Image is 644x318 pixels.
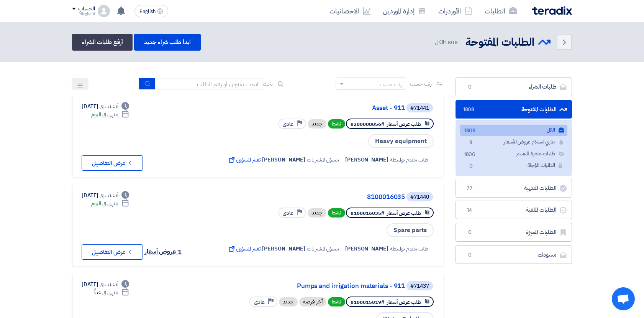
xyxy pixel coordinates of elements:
span: ينتهي في [102,288,118,297]
h2: الطلبات المفتوحة [465,35,534,50]
span: #8100015819 [351,298,384,306]
span: ينتهي في [102,199,118,208]
span: تغيير المسؤول [228,245,261,253]
span: Heavy equipment [368,134,434,148]
div: غداً [94,288,129,297]
span: أنشئت في [100,280,118,288]
a: الاحصائيات [323,2,377,20]
span: English [139,9,156,14]
span: تغيير المسؤول [228,156,261,164]
a: الطلبات المفتوحة1808 [456,100,572,119]
div: [DATE] [82,191,129,199]
span: الكل [435,38,459,47]
a: الطلبات المنتهية77 [456,179,572,198]
span: 0 [466,162,475,170]
div: جديد [308,208,326,217]
a: Asset - 911 [252,105,405,112]
img: profile_test.png [98,5,110,17]
div: اليوم [91,199,129,208]
a: Pumps and irrigation materials - 911 [252,283,405,290]
a: طلبات الشراء0 [456,77,572,96]
div: [DATE] [82,102,129,110]
span: [PERSON_NAME] [345,156,388,164]
span: عادي [283,120,293,128]
span: عادي [254,298,265,306]
span: طلب مقدم بواسطة [390,156,429,164]
div: اليوم [91,110,129,119]
a: الأوردرات [432,2,478,20]
span: 1 عروض أسعار [145,247,182,256]
span: طلب عرض أسعار [387,209,421,217]
input: ابحث بعنوان أو رقم الطلب [156,78,263,90]
span: نشط [328,208,345,217]
span: نشط [328,297,345,306]
span: [PERSON_NAME] [262,245,305,253]
span: #8100016035 [351,209,384,217]
div: [DATE] [82,280,129,288]
a: ابدأ طلب شراء جديد [134,34,200,51]
span: 0 [465,251,474,259]
span: 14 [465,206,474,214]
span: ينتهي في [102,110,118,119]
a: الطلبات الملغية14 [456,201,572,219]
div: جديد [279,297,298,306]
a: الطلبات المميزة0 [456,223,572,242]
a: 8100016035 [252,194,405,201]
span: [PERSON_NAME] [345,245,388,253]
span: [PERSON_NAME] [262,156,305,164]
div: #71441 [410,105,429,111]
span: #8200000856 [351,120,384,128]
span: طلب مقدم بواسطة [390,245,429,253]
span: عادي [283,209,293,217]
span: 1808 [466,127,475,135]
a: الكل [460,125,567,136]
span: 0 [465,229,474,236]
span: 8 [466,139,475,147]
span: 77 [465,185,474,192]
span: طلب عرض أسعار [387,120,421,128]
span: أنشئت في [100,102,118,110]
div: الحساب [78,6,95,12]
span: Spare parts [387,223,434,237]
a: الطلبات [478,2,523,20]
span: 1808 [444,38,458,46]
button: عرض التفاصيل [82,244,143,260]
span: أنشئت في [100,191,118,199]
div: رتب حسب [380,81,402,89]
button: English [134,5,168,17]
span: 0 [465,83,474,91]
span: بحث [263,80,273,88]
a: مسودات0 [456,246,572,264]
a: الطلبات المؤجلة [460,160,567,171]
div: Open chat [612,287,635,310]
span: نشط [328,119,345,129]
span: رتب حسب [410,80,432,88]
span: 1808 [465,106,474,114]
div: جديد [308,119,326,129]
span: مسؤل المشتريات [307,245,339,253]
button: عرض التفاصيل [82,155,143,171]
a: طلبات جاهزة للتقييم [460,148,567,160]
div: #71437 [410,283,429,289]
a: أرفع طلبات الشراء [72,34,133,51]
div: Mirghani [72,12,95,16]
div: #71440 [410,194,429,200]
a: إدارة الموردين [377,2,432,20]
span: طلب عرض أسعار [387,298,421,306]
span: مسؤل المشتريات [307,156,339,164]
a: جاري استلام عروض الأسعار [460,137,567,148]
img: Teradix logo [532,6,572,15]
div: أخر فرصة [299,297,326,306]
span: 1800 [466,151,475,159]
